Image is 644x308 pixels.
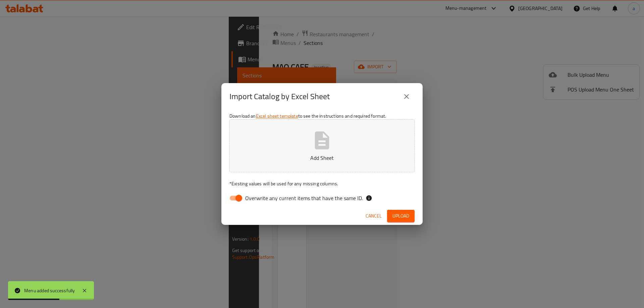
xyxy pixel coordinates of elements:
[366,212,382,220] span: Cancel
[24,287,75,294] div: Menu added successfully
[392,212,409,220] span: Upload
[240,154,404,162] p: Add Sheet
[256,112,298,120] a: Excel sheet template
[363,210,384,222] button: Cancel
[229,91,330,102] h2: Import Catalog by Excel Sheet
[245,194,363,202] span: Overwrite any current items that have the same ID.
[398,88,415,105] button: close
[221,110,423,207] div: Download an to see the instructions and required format.
[366,195,372,201] svg: If the overwrite option isn't selected, then the items that match an existing ID will be ignored ...
[229,180,415,187] p: Existing values will be used for any missing columns.
[229,119,415,172] button: Add Sheet
[387,210,415,222] button: Upload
